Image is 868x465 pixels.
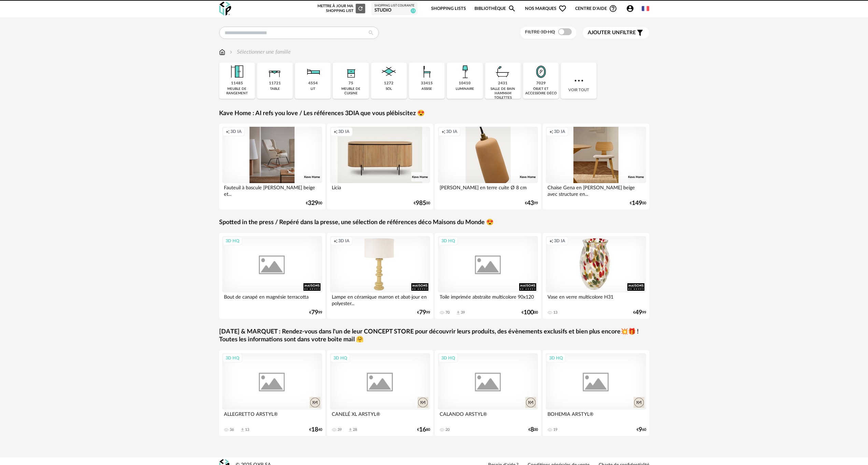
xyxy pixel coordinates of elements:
[588,30,620,35] span: Ajouter un
[414,201,430,206] div: € 00
[330,354,350,363] div: 3D HQ
[219,219,494,227] a: Spotted in the press / Repéré dans la presse, une sélection de références déco Maisons du Monde 😍
[240,427,245,433] span: Download icon
[327,124,433,209] a: Creation icon 3D IA Licia €98500
[474,1,516,17] a: BibliothèqueMagnify icon
[588,29,636,36] span: filtre
[374,4,414,14] a: Shopping List courante Studio 13
[573,74,585,87] img: more.7b13dc1.svg
[338,129,350,134] span: 3D IA
[422,87,432,91] div: assise
[438,410,538,423] div: CALANDO ARSTYL®
[418,63,436,81] img: Assise.png
[445,427,450,432] div: 20
[335,87,367,96] div: meuble de cuisine
[417,427,430,432] div: € 80
[527,201,534,206] span: 43
[306,201,322,206] div: € 00
[522,310,538,315] div: € 00
[309,310,322,315] div: € 99
[524,310,534,315] span: 100
[636,29,644,37] span: Filter icon
[626,4,637,13] span: Account Circle icon
[380,63,398,81] img: Sol.png
[553,310,557,315] div: 13
[543,233,649,319] a: Creation icon 3D IA Vase en verre multicolore H31 13 €4999
[435,124,541,209] a: Creation icon 3D IA [PERSON_NAME] en terre cuite Ø 8 cm €4399
[219,48,225,56] img: svg+xml;base64,PHN2ZyB3aWR0aD0iMTYiIGhlaWdodD0iMTciIHZpZXdCb3g9IjAgMCAxNiAxNyIgZmlsbD0ibm9uZSIgeG...
[530,427,534,432] span: 8
[219,350,326,436] a: 3D HQ ALLEGRETTO ARSTYL® 36 Download icon 13 €1840
[536,81,546,86] div: 7029
[456,87,474,91] div: luminaire
[446,129,457,134] span: 3D IA
[311,427,318,432] span: 18
[333,129,338,134] span: Creation icon
[327,233,433,319] a: Creation icon 3D IA Lampe en céramique marron et abat-jour en polyester... €7999
[357,6,364,10] span: Refresh icon
[525,87,557,96] div: objet et accessoire déco
[219,233,326,319] a: 3D HQ Bout de canapé en magnésie terracotta €7999
[219,2,231,16] img: OXP
[438,236,458,245] div: 3D HQ
[316,4,365,13] div: Mettre à jour ma Shopping List
[456,310,461,315] span: Download icon
[632,201,642,206] span: 149
[494,63,512,81] img: Salle%20de%20bain.png
[221,87,253,96] div: meuble de rangement
[626,4,634,13] span: Account Circle icon
[528,427,538,432] div: € 00
[384,81,394,86] div: 1272
[330,292,430,306] div: Lampe en céramique marron et abat-jour en polyester...
[222,410,323,423] div: ALLEGRETTO ARSTYL®
[508,4,516,13] span: Magnify icon
[438,292,538,306] div: Toile imprimée abstraite multicolore 90x120
[445,310,450,315] div: 70
[386,87,392,91] div: sol
[231,81,243,86] div: 11485
[543,350,649,436] a: 3D HQ BOHEMIA ARSTYL® 19 €960
[549,238,553,244] span: Creation icon
[269,81,281,86] div: 11721
[374,4,414,8] div: Shopping List courante
[228,63,246,81] img: Meuble%20de%20rangement.png
[416,201,426,206] span: 985
[532,63,550,81] img: Miroir.png
[348,81,353,86] div: 75
[546,183,646,197] div: Chaise Gena en [PERSON_NAME] beige avec structure en...
[270,87,280,91] div: table
[333,238,338,244] span: Creation icon
[431,1,466,17] a: Shopping Lists
[435,350,541,436] a: 3D HQ CALANDO ARSTYL® 20 €800
[348,427,353,433] span: Download icon
[561,63,597,99] div: Voir tout
[525,1,567,17] span: Nos marques
[575,4,617,13] span: Centre d'aideHelp Circle Outline icon
[266,63,284,81] img: Table.png
[222,183,323,197] div: Fauteuil à bascule [PERSON_NAME] beige et...
[633,310,646,315] div: € 99
[546,354,566,363] div: 3D HQ
[635,310,642,315] span: 49
[304,63,322,81] img: Literie.png
[222,292,323,306] div: Bout de canapé en magnésie terracotta
[525,201,538,206] div: € 99
[554,129,565,134] span: 3D IA
[374,8,414,14] div: Studio
[311,87,315,91] div: lit
[219,124,326,209] a: Creation icon 3D IA Fauteuil à bascule [PERSON_NAME] beige et... €32900
[342,63,360,81] img: Rangement.png
[338,427,342,432] div: 39
[353,427,357,432] div: 28
[308,81,318,86] div: 4554
[308,201,318,206] span: 329
[419,427,426,432] span: 16
[417,310,430,315] div: € 99
[461,310,465,315] div: 39
[223,354,242,363] div: 3D HQ
[421,81,433,86] div: 33415
[230,129,242,134] span: 3D IA
[419,310,426,315] span: 79
[637,427,646,432] div: € 60
[609,4,617,13] span: Help Circle Outline icon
